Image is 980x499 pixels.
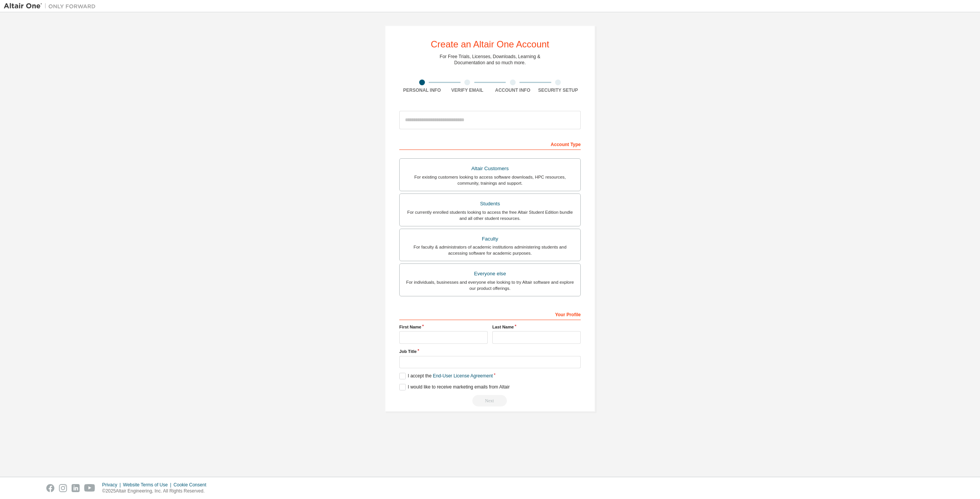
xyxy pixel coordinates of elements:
[84,484,95,492] img: youtube.svg
[173,482,211,488] div: Cookie Consent
[404,198,576,209] div: Students
[59,484,67,492] img: instagram.svg
[431,40,549,49] div: Create an Altair One Account
[404,268,576,279] div: Everyone else
[404,279,576,291] div: For individuals, businesses and everyone else looking to try Altair software and explore our prod...
[72,484,80,492] img: linkedin.svg
[399,373,493,379] label: I accept the
[399,308,581,320] div: Your Profile
[433,373,493,379] a: End-User License Agreement
[399,348,581,354] label: Job Title
[399,87,445,93] div: Personal Info
[46,484,54,492] img: facebook.svg
[404,174,576,186] div: For existing customers looking to access software downloads, HPC resources, community, trainings ...
[399,395,581,406] div: Read and acccept EULA to continue
[102,488,211,494] p: © 2025 Altair Engineering, Inc. All Rights Reserved.
[399,138,581,150] div: Account Type
[404,163,576,174] div: Altair Customers
[399,324,488,330] label: First Name
[102,482,123,488] div: Privacy
[404,244,576,256] div: For faculty & administrators of academic institutions administering students and accessing softwa...
[536,87,581,93] div: Security Setup
[404,234,576,244] div: Faculty
[4,2,100,10] img: Altair One
[440,54,541,66] div: For Free Trials, Licenses, Downloads, Learning & Documentation and so much more.
[492,324,581,330] label: Last Name
[404,209,576,221] div: For currently enrolled students looking to access the free Altair Student Edition bundle and all ...
[445,87,490,93] div: Verify Email
[123,482,173,488] div: Website Terms of Use
[490,87,536,93] div: Account Info
[399,384,510,390] label: I would like to receive marketing emails from Altair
